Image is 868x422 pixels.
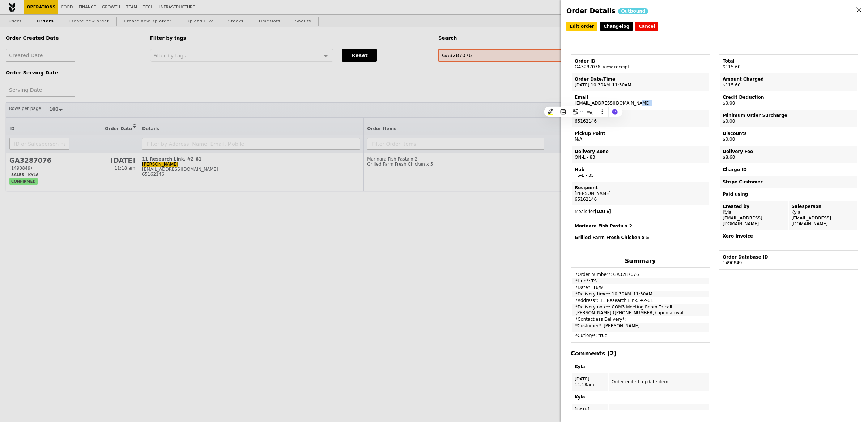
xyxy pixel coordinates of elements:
[792,204,854,209] div: Salesperson
[609,373,709,391] td: Order edited: update item
[572,333,709,342] td: *Cutlery*: true
[723,76,854,82] div: Amount Charged
[572,323,709,332] td: *Customer*: [PERSON_NAME]
[600,22,633,31] a: Changelog
[723,112,854,118] div: Minimum Order Surcharge
[723,131,854,136] div: Discounts
[566,7,615,14] span: Order Details
[723,204,785,209] div: Created by
[572,304,709,316] td: *Delivery note*: COM3 Meeting Room To call [PERSON_NAME] ([PHONE_NUMBER]) upon arrival
[603,64,629,69] a: View receipt
[720,146,857,163] td: $8.60
[575,191,706,196] div: [PERSON_NAME]
[575,209,706,240] span: Meals for
[575,196,706,202] div: 65162146
[566,22,597,31] a: Edit order
[575,112,706,118] div: Mobile
[609,404,709,421] td: Order edited: update item
[575,94,706,100] div: Email
[571,350,710,357] h4: Comments (2)
[723,254,854,260] div: Order Database ID
[575,58,706,64] div: Order ID
[572,91,709,109] td: [EMAIL_ADDRESS][DOMAIN_NAME]
[575,76,706,82] div: Order Date/Time
[720,73,857,91] td: $115.60
[572,146,709,163] td: ON-L - 83
[572,73,709,91] td: [DATE] 10:30AM–11:30AM
[572,316,709,322] td: *Contactless Delivery*:
[575,149,706,154] div: Delivery Zone
[575,376,594,387] span: [DATE] 11:18am
[572,164,709,181] td: TS-L - 35
[723,191,854,197] div: Paid using
[572,128,709,145] td: N/A
[575,223,706,229] h4: Marinara Fish Pasta x 2
[575,167,706,172] div: Hub
[720,251,857,269] td: 1490849
[575,131,706,136] div: Pickup Point
[789,201,857,230] td: Kyla [EMAIL_ADDRESS][DOMAIN_NAME]
[723,179,854,185] div: Stripe Customer
[720,91,857,109] td: $0.00
[723,58,854,64] div: Total
[572,268,709,277] td: *Order number*: GA3287076
[600,64,603,69] span: –
[575,185,706,191] div: Recipient
[720,110,857,127] td: $0.00
[572,278,709,284] td: *Hub*: TS-L
[723,149,854,154] div: Delivery Fee
[572,285,709,290] td: *Date*: 16/9
[575,407,594,418] span: [DATE] 11:18am
[723,167,854,172] div: Charge ID
[720,201,788,230] td: Kyla [EMAIL_ADDRESS][DOMAIN_NAME]
[572,298,709,303] td: *Address*: 11 Research Link, #2-61
[595,209,611,214] b: [DATE]
[572,110,709,127] td: 65162146
[575,235,706,240] h4: Grilled Farm Fresh Chicken x 5
[572,55,709,73] td: GA3287076
[720,128,857,145] td: $0.00
[575,364,585,369] b: Kyla
[575,395,585,400] b: Kyla
[618,8,648,14] div: Outbound
[571,257,710,264] h4: Summary
[635,22,658,31] button: Cancel
[720,55,857,73] td: $115.60
[723,94,854,100] div: Credit Deduction
[572,291,709,297] td: *Delivery time*: 10:30AM–11:30AM
[723,233,854,239] div: Xero Invoice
